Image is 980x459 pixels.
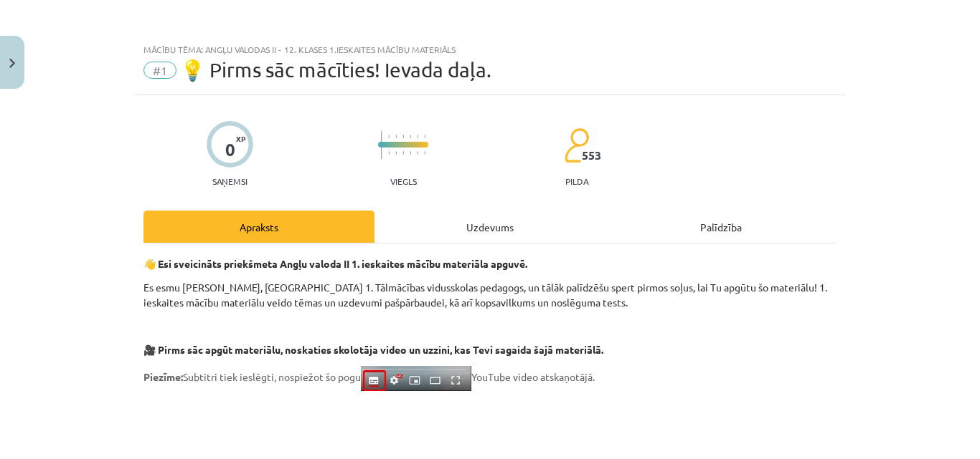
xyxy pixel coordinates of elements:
[180,58,491,82] span: 💡 Pirms sāc mācīties! Ievada daļa.
[388,135,390,138] img: icon-short-line-57e1e144782c952c97e751825c79c345078a6d821885a25fce030b3d8c18986b.svg
[606,211,837,243] div: Palīdzība
[381,131,382,159] img: icon-long-line-d9ea69661e0d244f92f715978eff75569469978d946b2353a9bb055b3ed8787d.svg
[410,151,411,155] img: icon-short-line-57e1e144782c952c97e751825c79c345078a6d821885a25fce030b3d8c18986b.svg
[143,211,374,243] div: Apraksts
[390,176,417,186] p: Viegls
[225,140,235,160] div: 0
[143,343,603,356] strong: 🎥 Pirms sāc apgūt materiālu, noskaties skolotāja video un uzzini, kas Tevi sagaida šajā materiālā.
[582,149,601,162] span: 553
[143,44,837,54] div: Mācību tēma: Angļu valodas ii - 12. klases 1.ieskaites mācību materiāls
[9,59,15,68] img: icon-close-lesson-0947bae3869378f0d4975bcd49f059093ad1ed9edebbc8119c70593378902aed.svg
[143,257,527,270] strong: 👋 Esi sveicināts priekšmeta Angļu valoda II 1. ieskaites mācību materiāla apguvē.
[143,370,595,383] span: Subtitri tiek ieslēgti, nospiežot šo pogu YouTube video atskaņotājā.
[424,135,425,138] img: icon-short-line-57e1e144782c952c97e751825c79c345078a6d821885a25fce030b3d8c18986b.svg
[236,135,245,142] span: XP
[402,151,404,155] img: icon-short-line-57e1e144782c952c97e751825c79c345078a6d821885a25fce030b3d8c18986b.svg
[374,211,606,243] div: Uzdevums
[417,135,418,138] img: icon-short-line-57e1e144782c952c97e751825c79c345078a6d821885a25fce030b3d8c18986b.svg
[402,135,404,138] img: icon-short-line-57e1e144782c952c97e751825c79c345078a6d821885a25fce030b3d8c18986b.svg
[565,176,588,186] p: pilda
[143,280,837,310] p: Es esmu [PERSON_NAME], [GEOGRAPHIC_DATA] 1. Tālmācības vidusskolas pedagogs, un tālāk palīdzēšu s...
[388,151,390,155] img: icon-short-line-57e1e144782c952c97e751825c79c345078a6d821885a25fce030b3d8c18986b.svg
[207,176,253,186] p: Saņemsi
[410,135,411,138] img: icon-short-line-57e1e144782c952c97e751825c79c345078a6d821885a25fce030b3d8c18986b.svg
[417,151,418,155] img: icon-short-line-57e1e144782c952c97e751825c79c345078a6d821885a25fce030b3d8c18986b.svg
[395,151,397,155] img: icon-short-line-57e1e144782c952c97e751825c79c345078a6d821885a25fce030b3d8c18986b.svg
[143,62,176,79] span: #1
[395,135,397,138] img: icon-short-line-57e1e144782c952c97e751825c79c345078a6d821885a25fce030b3d8c18986b.svg
[143,370,183,383] strong: Piezīme:
[564,127,589,163] img: students-c634bb4e5e11cddfef0936a35e636f08e4e9abd3cc4e673bd6f9a4125e45ecb1.svg
[424,151,425,155] img: icon-short-line-57e1e144782c952c97e751825c79c345078a6d821885a25fce030b3d8c18986b.svg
